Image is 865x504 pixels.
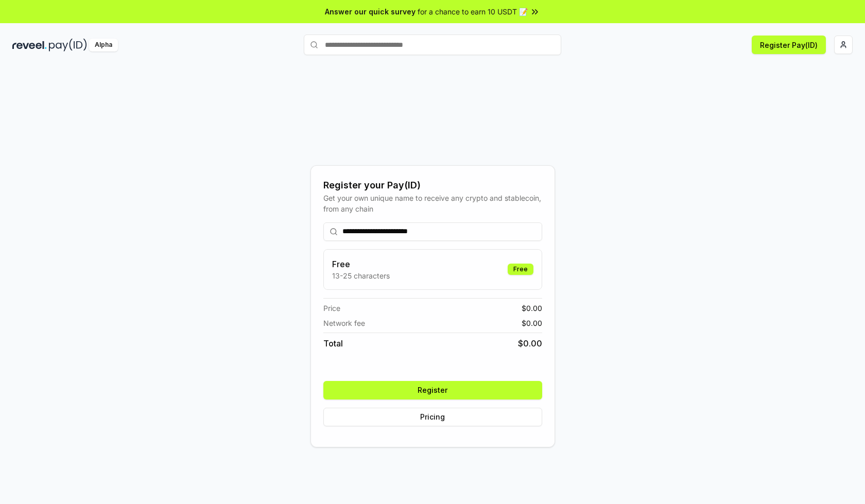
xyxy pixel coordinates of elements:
div: Get your own unique name to receive any crypto and stablecoin, from any chain [323,193,542,214]
button: Pricing [323,408,542,426]
button: Register [323,381,542,399]
h3: Free [332,258,390,270]
img: reveel_dark [12,39,47,51]
div: Register your Pay(ID) [323,178,542,193]
span: for a chance to earn 10 USDT 📝 [418,6,528,17]
p: 13-25 characters [332,270,390,281]
span: Answer our quick survey [325,6,416,17]
img: pay_id [49,39,87,51]
span: $ 0.00 [522,318,542,328]
span: Price [323,303,340,314]
div: Free [508,264,533,275]
div: Alpha [89,39,118,51]
span: $ 0.00 [522,303,542,314]
span: Network fee [323,318,365,328]
span: Total [323,337,343,350]
button: Register Pay(ID) [752,36,826,54]
span: $ 0.00 [518,337,542,350]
